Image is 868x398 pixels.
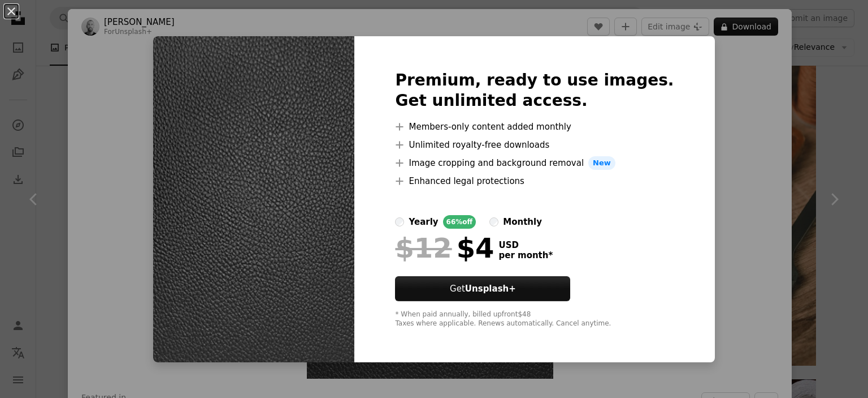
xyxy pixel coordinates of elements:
[489,217,498,226] input: monthly
[588,156,615,170] span: New
[465,284,516,294] strong: Unsplash+
[395,233,494,263] div: $4
[409,215,438,229] div: yearly
[443,215,476,229] div: 66% off
[395,276,570,301] button: GetUnsplash+
[395,138,674,152] li: Unlimited royalty-free downloads
[153,36,354,362] img: premium_photo-1673978423093-e54ddb60304a
[498,240,553,250] span: USD
[395,120,674,134] li: Members-only content added monthly
[395,217,404,226] input: yearly66%off
[395,156,674,170] li: Image cropping and background removal
[395,70,674,111] h2: Premium, ready to use images. Get unlimited access.
[503,215,542,229] div: monthly
[498,250,553,260] span: per month *
[395,233,452,263] span: $12
[395,310,674,328] div: * When paid annually, billed upfront $48 Taxes where applicable. Renews automatically. Cancel any...
[395,174,674,188] li: Enhanced legal protections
